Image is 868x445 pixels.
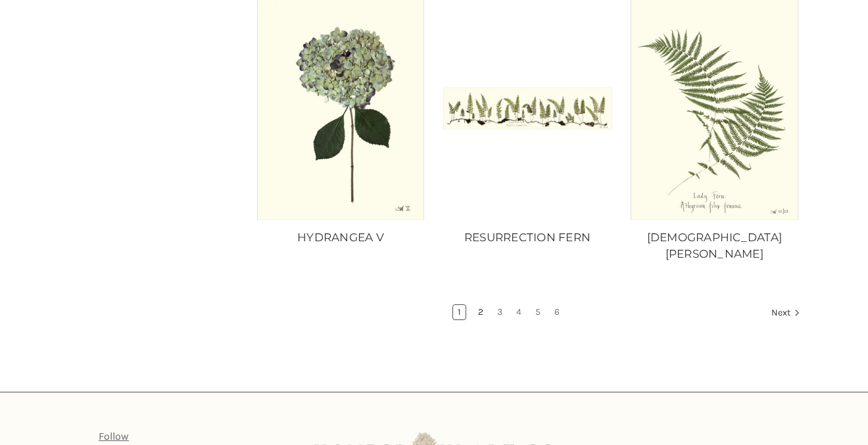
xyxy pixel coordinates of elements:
[512,305,526,319] a: Page 4 of 6
[628,229,801,263] a: LADY FERN, Price range from $10.00 to $235.00
[767,305,800,322] a: Next
[99,430,129,442] a: Follow
[453,305,466,319] a: Page 1 of 6
[254,304,801,323] nav: pagination
[473,305,488,319] a: Page 2 of 6
[531,305,545,319] a: Page 5 of 6
[254,229,427,246] a: HYDRANGEA V, Price range from $10.00 to $235.00
[443,87,612,129] img: Unframed
[493,305,507,319] a: Page 3 of 6
[550,305,564,319] a: Page 6 of 6
[441,229,614,246] a: RESURRECTION FERN, Price range from $41.00 to $180.00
